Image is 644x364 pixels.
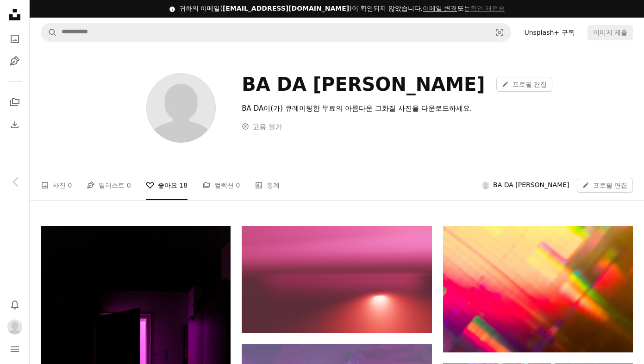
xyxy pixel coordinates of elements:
[423,5,505,12] span: 또는
[6,115,24,134] a: 다운로드 내역
[482,182,489,189] img: 사용자 BA DA KIM의 아바타
[519,25,580,40] a: Unsplash+ 구독
[242,226,431,333] img: 분홍색과 보라색 일몰
[255,170,280,200] a: 통계
[179,4,505,13] div: 귀하의 이메일( )이 확인되지 않았습니다.
[127,180,131,190] span: 0
[41,170,72,200] a: 사진 0
[202,170,240,200] a: 컬렉션 0
[470,4,505,13] button: 확인 재전송
[488,24,511,41] button: 시각적 검색
[242,121,282,132] div: 고용 불가
[6,52,24,70] a: 일러스트
[612,138,644,226] div: 다음
[6,30,24,48] a: 사진
[242,103,515,114] div: BA DA이(가) 큐레이팅한 무료의 아름다운 고화질 사진을 다운로드하세요.
[588,25,633,40] button: 이미지 제출
[223,5,349,12] span: [EMAIL_ADDRESS][DOMAIN_NAME]
[68,180,72,190] span: 0
[87,170,131,200] a: 일러스트 0
[6,93,24,112] a: 컬렉션
[146,73,216,143] img: 사용자 BA DA KIM의 아바타
[6,340,24,358] button: 메뉴
[493,181,569,190] span: BA DA [PERSON_NAME]
[41,24,57,41] button: Unsplash 검색
[41,23,511,42] form: 사이트 전체에서 이미지 찾기
[6,318,24,336] button: 프로필
[443,226,633,352] img: 시계가 있는 건물의 흐릿한 이미지
[423,5,457,12] a: 이메일 변경
[7,320,22,334] img: 사용자 BA DA KIM의 아바타
[577,178,633,193] a: 프로필 편집
[242,275,431,283] a: 분홍색과 보라색 일몰
[236,180,240,190] span: 0
[443,285,633,293] a: 시계가 있는 건물의 흐릿한 이미지
[242,73,485,95] div: BA DA [PERSON_NAME]
[496,77,552,92] a: 프로필 편집
[6,295,24,314] button: 알림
